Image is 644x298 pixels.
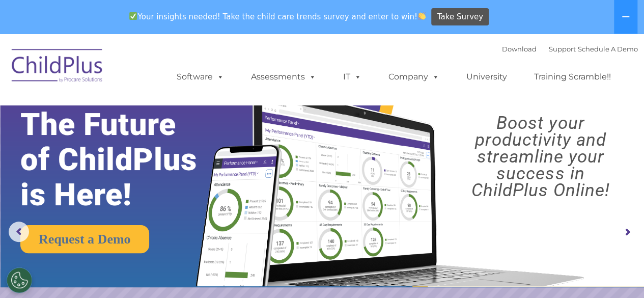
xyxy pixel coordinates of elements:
span: Take Survey [437,8,483,26]
a: Company [378,67,450,87]
button: Cookies Settings [7,267,32,293]
a: Take Survey [431,8,489,26]
a: IT [333,67,372,87]
img: 👏 [418,12,426,20]
rs-layer: The Future of ChildPlus is Here! [20,107,226,212]
a: Support [549,45,576,53]
a: Request a Demo [20,225,149,253]
font: | [502,45,638,53]
a: Assessments [241,67,326,87]
img: ChildPlus by Procare Solutions [7,42,108,93]
a: University [456,67,517,87]
img: ✅ [129,12,137,20]
rs-layer: Boost your productivity and streamline your success in ChildPlus Online! [445,115,636,199]
a: Training Scramble!! [524,67,621,87]
a: Software [166,67,234,87]
span: Your insights needed! Take the child care trends survey and enter to win! [125,7,430,26]
a: Schedule A Demo [578,45,638,53]
a: Download [502,45,537,53]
